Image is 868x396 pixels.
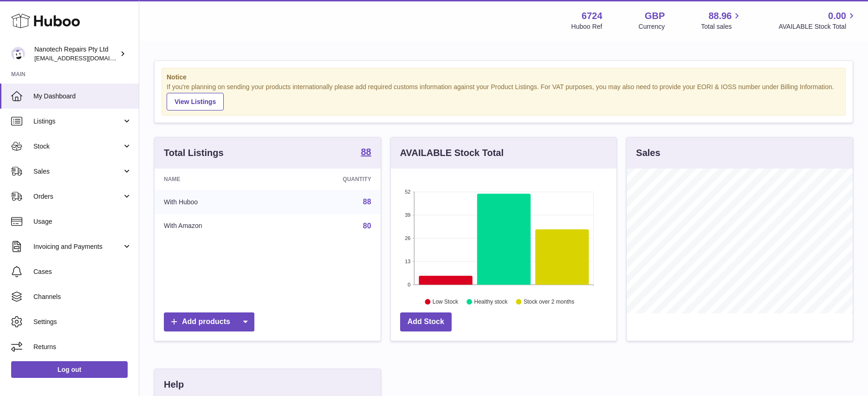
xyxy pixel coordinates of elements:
[400,312,452,331] a: Add Stock
[636,147,660,159] h3: Sales
[645,10,665,22] strong: GBP
[33,217,132,226] span: Usage
[33,292,132,301] span: Channels
[474,299,508,305] text: Healthy stock
[405,212,410,218] text: 39
[433,299,459,305] text: Low Stock
[155,169,278,190] th: Name
[33,92,132,101] span: My Dashboard
[701,22,742,31] span: Total sales
[33,117,122,126] span: Listings
[524,299,574,305] text: Stock over 2 months
[155,214,278,238] td: With Amazon
[639,22,665,31] div: Currency
[11,47,25,61] img: info@nanotechrepairs.com
[361,147,371,156] strong: 88
[34,54,136,62] span: [EMAIL_ADDRESS][DOMAIN_NAME]
[408,282,410,287] text: 0
[363,222,371,230] a: 80
[164,378,184,391] h3: Help
[167,93,224,110] a: View Listings
[778,10,857,31] a: 0.00 AVAILABLE Stock Total
[167,83,841,110] div: If you're planning on sending your products internationally please add required customs informati...
[33,242,122,251] span: Invoicing and Payments
[278,169,380,190] th: Quantity
[33,343,132,351] span: Returns
[363,198,371,206] a: 88
[405,189,410,195] text: 52
[33,192,122,201] span: Orders
[571,22,602,31] div: Huboo Ref
[400,147,504,159] h3: AVAILABLE Stock Total
[11,361,128,378] a: Log out
[582,10,602,22] strong: 6724
[33,167,122,176] span: Sales
[164,312,254,331] a: Add products
[405,235,410,241] text: 26
[708,10,732,22] span: 88.96
[155,190,278,214] td: With Huboo
[405,259,410,264] text: 13
[33,318,132,326] span: Settings
[33,267,132,276] span: Cases
[33,142,122,151] span: Stock
[167,73,841,82] strong: Notice
[778,22,857,31] span: AVAILABLE Stock Total
[701,10,742,31] a: 88.96 Total sales
[164,147,224,159] h3: Total Listings
[828,10,846,22] span: 0.00
[361,147,371,158] a: 88
[34,45,118,63] div: Nanotech Repairs Pty Ltd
